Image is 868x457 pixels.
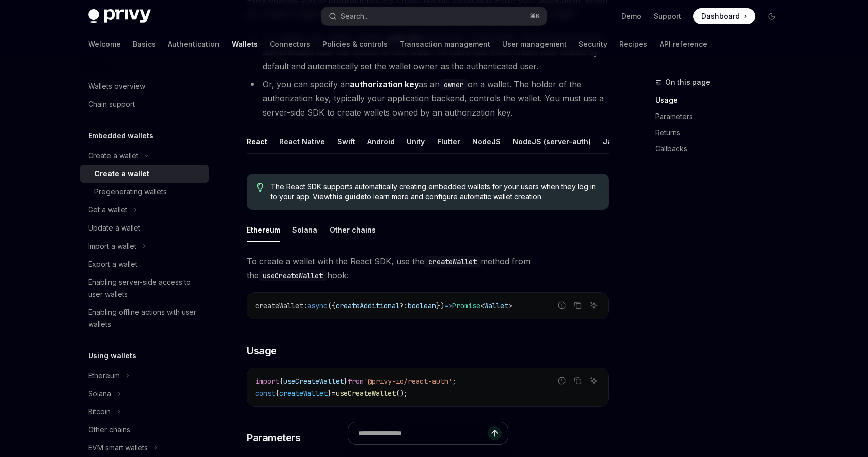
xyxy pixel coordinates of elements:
[88,222,140,234] div: Update a wallet
[88,424,130,436] div: Other chains
[655,141,788,157] a: Callbacks
[452,301,480,310] span: Promise
[400,32,490,56] a: Transaction management
[452,377,456,386] span: ;
[168,32,220,56] a: Authentication
[88,276,203,300] div: Enabling server-side access to user wallets
[80,201,209,219] button: Toggle Get a wallet section
[655,92,788,108] a: Usage
[283,377,344,386] span: useCreateWallet
[80,183,209,201] a: Pregenerating wallets
[80,165,209,183] a: Create a wallet
[80,147,209,165] button: Toggle Create a wallet section
[88,350,136,362] h5: Using wallets
[321,7,547,25] button: Open search
[655,125,788,141] a: Returns
[133,32,156,56] a: Basics
[579,32,607,56] a: Security
[247,77,609,120] li: Or, you can specify an as an on a wallet. The holder of the authorization key, typically your app...
[587,299,600,312] button: Ask AI
[508,301,512,310] span: >
[247,218,280,242] button: Ethereum
[80,255,209,273] a: Export a wallet
[328,301,336,310] span: ({
[279,389,328,398] span: createWallet
[303,301,307,310] span: :
[292,218,317,242] button: Solana
[80,219,209,237] a: Update a wallet
[88,150,138,162] div: Create a wallet
[247,344,277,358] span: Usage
[330,218,376,242] button: Other chains
[364,377,452,386] span: '@privy-io/react-auth'
[257,183,264,192] svg: Tip
[259,270,327,281] code: useCreateWallet
[271,182,599,202] span: The React SDK supports automatically creating embedded wallets for your users when they log in to...
[619,32,647,56] a: Recipes
[502,32,567,56] a: User management
[654,11,681,21] a: Support
[88,240,136,252] div: Import a wallet
[88,306,203,330] div: Enabling offline actions with user wallets
[701,11,740,21] span: Dashboard
[408,301,436,310] span: boolean
[255,301,303,310] span: createWallet
[764,8,780,24] button: Toggle dark mode
[348,377,364,386] span: from
[94,168,149,180] div: Create a wallet
[367,130,395,153] button: Android
[255,377,279,386] span: import
[80,367,209,385] button: Toggle Ethereum section
[247,254,609,282] span: To create a wallet with the React SDK, use the method from the hook:
[88,406,111,418] div: Bitcoin
[555,374,568,387] button: Report incorrect code
[80,421,209,439] a: Other chains
[444,301,452,310] span: =>
[655,108,788,125] a: Parameters
[307,301,328,310] span: async
[80,385,209,403] button: Toggle Solana section
[322,32,388,56] a: Policies & controls
[472,130,501,153] button: NodeJS
[275,389,279,398] span: {
[350,79,419,89] strong: authorization key
[336,301,400,310] span: createAdditional
[88,370,120,382] div: Ethereum
[80,77,209,95] a: Wallets overview
[88,258,137,270] div: Export a wallet
[484,301,508,310] span: Wallet
[358,422,488,444] input: Ask a question...
[693,8,755,24] a: Dashboard
[88,98,135,110] div: Chain support
[332,389,336,398] span: =
[88,204,127,216] div: Get a wallet
[336,389,396,398] span: useCreateWallet
[587,374,600,387] button: Ask AI
[437,130,460,153] button: Flutter
[396,389,408,398] span: ();
[88,130,153,142] h5: Embedded wallets
[660,32,707,56] a: API reference
[665,76,710,88] span: On this page
[279,130,325,153] button: React Native
[436,301,444,310] span: })
[80,95,209,113] a: Chain support
[424,256,481,267] code: createWallet
[344,377,348,386] span: }
[88,442,148,454] div: EVM smart wallets
[571,374,584,387] button: Copy the contents from the code block
[270,32,310,56] a: Connectors
[530,12,540,20] span: ⌘ K
[232,32,258,56] a: Wallets
[255,389,275,398] span: const
[80,237,209,255] button: Toggle Import a wallet section
[621,11,641,21] a: Demo
[440,79,468,90] code: owner
[88,388,111,400] div: Solana
[80,439,209,457] button: Toggle EVM smart wallets section
[341,10,369,22] div: Search...
[337,130,355,153] button: Swift
[94,186,167,198] div: Pregenerating wallets
[480,301,484,310] span: <
[80,403,209,421] button: Toggle Bitcoin section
